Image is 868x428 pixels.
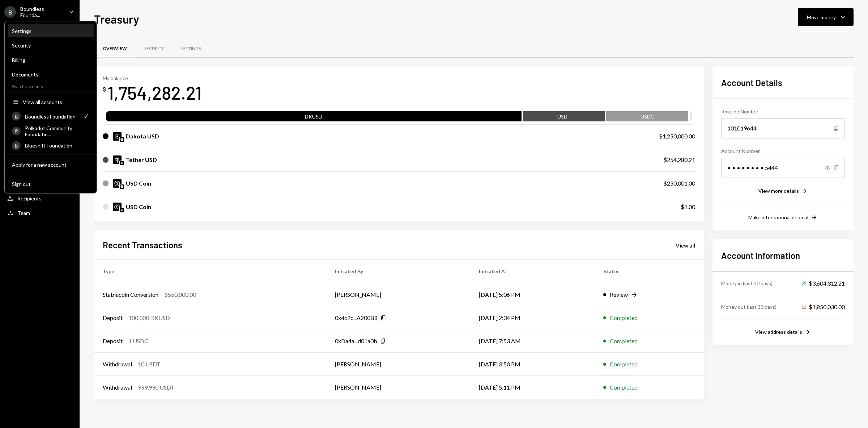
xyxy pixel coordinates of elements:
[138,360,161,369] div: 10 USDT
[748,214,809,220] div: Make international deposit
[103,75,202,81] div: My balance
[120,161,124,165] img: ethereum-mainnet
[103,313,123,322] div: Deposit
[610,337,638,345] div: Completed
[335,313,378,322] div: 0x4c2c...A200B8
[8,68,94,81] a: Documents
[25,142,89,149] div: Blueshift Foundation
[721,303,776,311] div: Money out (last 30 days)
[610,313,638,322] div: Completed
[23,99,89,105] div: View all accounts
[103,383,132,392] div: Withdrawal
[25,113,78,119] div: Boundless Foundation
[595,260,704,283] th: Status
[94,12,139,26] h1: Treasury
[801,303,845,311] div: $1,850,030.00
[103,46,127,52] div: Overview
[721,249,845,261] h2: Account Information
[8,53,94,66] a: Billing
[758,188,799,194] div: View more details
[12,141,21,150] div: B
[721,279,773,287] div: Money in (last 30 days)
[12,42,89,49] div: Security
[610,290,628,299] div: Review
[12,112,21,121] div: B
[94,260,326,283] th: Type
[659,132,695,141] div: $1,250,000.00
[470,283,595,306] td: [DATE] 5:06 PM
[606,113,688,123] div: USDC
[120,137,124,142] img: base-mainnet
[755,329,802,335] div: View address details
[173,40,209,58] a: Settings
[181,46,201,52] div: Settings
[8,24,94,37] a: Settings
[17,195,42,201] div: Recipients
[12,28,89,34] div: Settings
[113,132,122,141] img: DKUSD
[128,313,170,322] div: 100,000 DKUSD
[12,71,89,78] div: Documents
[758,187,808,195] button: View more details
[12,180,89,187] div: Sign out
[798,8,854,26] button: Move money
[103,239,182,251] h2: Recent Transactions
[8,96,94,109] button: View all accounts
[721,158,845,178] div: • • • • • • • • 5444
[326,376,470,399] td: [PERSON_NAME]
[470,376,595,399] td: [DATE] 5:11 PM
[20,6,63,18] div: Boundless Founda...
[12,57,89,63] div: Billing
[8,39,94,52] a: Security
[470,306,595,329] td: [DATE] 2:34 PM
[113,179,122,188] img: USDC
[128,337,148,345] div: 1 USDC
[113,203,122,211] img: USDC
[721,76,845,88] h2: Account Details
[120,184,124,189] img: base-mainnet
[676,242,695,249] div: View all
[681,203,695,211] div: $1.00
[138,383,175,392] div: 999,990 USDT
[144,46,164,52] div: Security
[721,118,845,138] div: 101019644
[17,210,30,216] div: Team
[755,328,811,336] button: View address details
[8,178,94,191] button: Sign out
[721,108,845,115] div: Routing Number
[748,214,818,222] button: Make international deposit
[610,383,638,392] div: Completed
[610,360,638,369] div: Completed
[113,155,122,164] img: USDT
[136,40,173,58] a: Security
[8,158,94,171] button: Apply for a new account
[103,86,106,93] div: $
[4,192,75,205] a: Recipients
[94,40,136,58] a: Overview
[164,290,196,299] div: $550,000.00
[103,337,123,345] div: Deposit
[126,132,159,141] div: Dakota USD
[126,155,157,164] div: Tether USD
[4,6,16,18] div: B
[5,82,97,89] div: Switch accounts
[25,125,89,137] div: Polkadot Community Foundatio...
[807,13,836,21] div: Move money
[103,360,132,369] div: Withdrawal
[12,161,89,167] div: Apply for a new account
[126,179,151,188] div: USD Coin
[4,206,75,219] a: Team
[8,124,94,137] a: PPolkadot Community Foundatio...
[107,81,202,104] div: 1,754,282.21
[120,208,124,212] img: ethereum-mainnet
[106,113,522,123] div: DKUSD
[12,126,21,135] div: P
[801,279,845,288] div: $3,604,312.21
[126,203,151,211] div: USD Coin
[335,337,377,345] div: 0xDa4a...d01a0b
[523,113,605,123] div: USDT
[326,283,470,306] td: [PERSON_NAME]
[326,260,470,283] th: Initiated By
[663,155,695,164] div: $254,280.21
[470,260,595,283] th: Initiated At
